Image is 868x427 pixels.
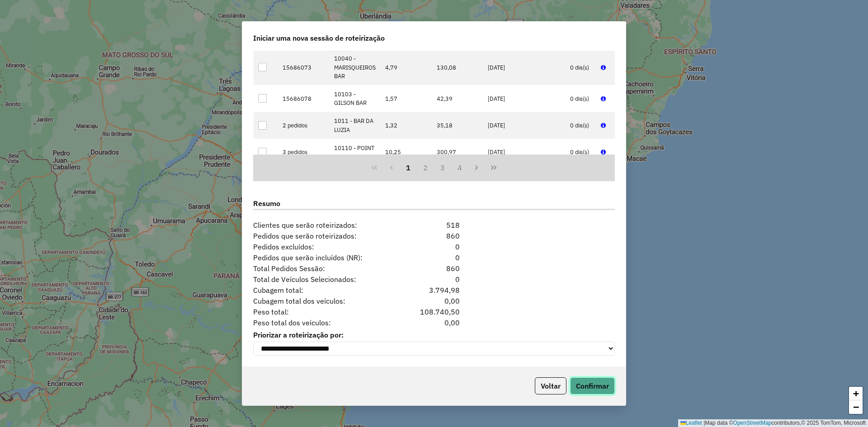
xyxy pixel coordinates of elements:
span: Total de Veículos Selecionados: [248,274,403,285]
span: − [853,401,859,413]
td: [DATE] [483,112,566,139]
td: 0 dia(s) [565,50,596,85]
span: Peso total: [248,306,403,317]
td: 1,57 [381,85,432,112]
a: Leaflet [680,420,702,426]
div: 0,00 [403,296,465,306]
div: 0 [403,241,465,252]
label: Resumo [253,198,615,210]
td: 10,25 [381,139,432,165]
td: 130,08 [432,50,483,85]
div: 518 [403,220,465,230]
a: OpenStreetMap [733,420,772,426]
a: Zoom out [849,400,863,414]
span: Pedidos excluídos: [248,241,403,252]
div: Map data © contributors,© 2025 TomTom, Microsoft [678,419,868,427]
div: 108.740,50 [403,306,465,317]
td: 10110 - POINT DO EDINHO [329,139,381,165]
button: Confirmar [570,377,615,394]
td: 15686073 [278,50,330,85]
td: 15686078 [278,85,330,112]
div: 860 [403,263,465,274]
button: 1 [400,159,417,176]
button: 4 [451,159,468,176]
td: 3 pedidos [278,139,330,165]
td: [DATE] [483,50,566,85]
td: 0 dia(s) [565,139,596,165]
div: 3.794,98 [403,285,465,296]
span: Clientes que serão roteirizados: [248,220,403,230]
a: Zoom in [849,387,863,400]
span: Pedidos que serão roteirizados: [248,230,403,241]
td: 35,18 [432,112,483,139]
button: Last Page [485,159,502,176]
button: Next Page [468,159,485,176]
span: Iniciar uma nova sessão de roteirização [253,33,385,43]
button: 3 [434,159,451,176]
td: [DATE] [483,139,566,165]
span: | [703,420,705,426]
td: 4,79 [381,50,432,85]
button: 2 [417,159,434,176]
td: 0 dia(s) [565,85,596,112]
div: 0 [403,274,465,285]
td: 42,39 [432,85,483,112]
span: Cubagem total dos veículos: [248,296,403,306]
span: Total Pedidos Sessão: [248,263,403,274]
button: Voltar [535,377,566,394]
td: 1,32 [381,112,432,139]
div: 0 [403,252,465,263]
td: 2 pedidos [278,112,330,139]
span: Pedidos que serão incluídos (NR): [248,252,403,263]
span: Peso total dos veículos: [248,317,403,328]
td: 0 dia(s) [565,112,596,139]
td: [DATE] [483,85,566,112]
td: 10103 - GILSON BAR [329,85,381,112]
td: 10040 - MARISQUEIROS BAR [329,50,381,85]
label: Priorizar a roteirização por: [253,329,615,340]
span: Cubagem total: [248,285,403,296]
span: + [853,388,859,399]
td: 1011 - BAR DA LUZIA [329,112,381,139]
div: 860 [403,230,465,241]
td: 300,97 [432,139,483,165]
div: 0,00 [403,317,465,328]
